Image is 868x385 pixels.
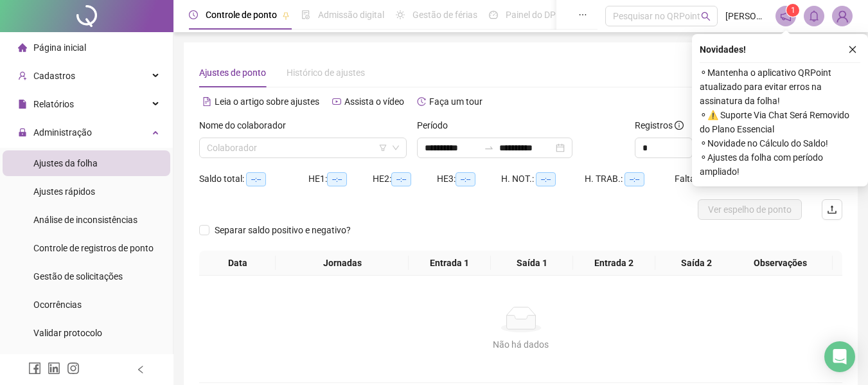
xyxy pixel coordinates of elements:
[725,9,768,23] span: [PERSON_NAME]
[18,100,27,109] span: file
[484,143,494,153] span: swap-right
[379,144,387,152] span: filter
[308,172,373,186] div: HE 1:
[655,251,738,276] th: Saída 2
[827,204,837,215] span: upload
[506,10,556,20] span: Painel do DP
[409,251,491,276] th: Entrada 1
[700,150,860,179] span: ⚬ Ajustes da folha com período ampliado!
[391,172,411,186] span: --:--
[698,199,802,220] button: Ver espelho de ponto
[344,96,404,107] span: Assista o vídeo
[33,328,102,338] span: Validar protocolo
[701,12,711,21] span: search
[209,223,356,237] span: Separar saldo positivo e negativo?
[327,172,347,186] span: --:--
[417,97,426,106] span: history
[33,243,154,253] span: Controle de registros de ponto
[429,96,483,107] span: Faça um tour
[700,136,860,150] span: ⚬ Novidade no Cálculo do Saldo!
[215,337,827,352] div: Não há dados
[18,128,27,137] span: lock
[246,172,266,186] span: --:--
[392,144,400,152] span: down
[578,10,587,19] span: ellipsis
[635,118,684,132] span: Registros
[332,97,341,106] span: youtube
[833,6,852,26] img: 57537
[700,66,860,108] span: ⚬ Mantenha o aplicativo QRPoint atualizado para evitar erros na assinatura da folha!
[780,10,792,22] span: notification
[33,99,74,109] span: Relatórios
[624,172,644,186] span: --:--
[48,362,60,375] span: linkedin
[396,10,405,19] span: sun
[33,300,82,310] span: Ocorrências
[675,121,684,130] span: info-circle
[18,71,27,80] span: user-add
[301,10,310,19] span: file-done
[491,251,573,276] th: Saída 1
[456,172,475,186] span: --:--
[824,341,855,372] div: Open Intercom Messenger
[484,143,494,153] span: to
[318,10,384,20] span: Admissão digital
[791,6,795,15] span: 1
[808,10,820,22] span: bell
[28,362,41,375] span: facebook
[700,108,860,136] span: ⚬ ⚠️ Suporte Via Chat Será Removido do Plano Essencial
[33,186,95,197] span: Ajustes rápidos
[417,118,456,132] label: Período
[33,158,98,168] span: Ajustes da folha
[728,251,833,276] th: Observações
[373,172,437,186] div: HE 2:
[199,118,294,132] label: Nome do colaborador
[700,42,746,57] span: Novidades !
[287,66,365,80] div: Histórico de ajustes
[33,271,123,282] span: Gestão de solicitações
[33,42,86,53] span: Página inicial
[412,10,477,20] span: Gestão de férias
[199,66,266,80] div: Ajustes de ponto
[437,172,501,186] div: HE 3:
[282,12,290,19] span: pushpin
[18,43,27,52] span: home
[202,97,211,106] span: file-text
[136,365,145,374] span: left
[585,172,675,186] div: H. TRAB.:
[489,10,498,19] span: dashboard
[206,10,277,20] span: Controle de ponto
[501,172,585,186] div: H. NOT.:
[67,362,80,375] span: instagram
[573,251,655,276] th: Entrada 2
[675,174,709,184] span: Faltas: 0
[536,172,556,186] span: --:--
[33,71,75,81] span: Cadastros
[189,10,198,19] span: clock-circle
[848,45,857,54] span: close
[199,251,276,276] th: Data
[786,4,799,17] sup: 1
[199,172,308,186] div: Saldo total:
[276,251,408,276] th: Jornadas
[215,96,319,107] span: Leia o artigo sobre ajustes
[33,215,137,225] span: Análise de inconsistências
[33,127,92,138] span: Administração
[733,256,828,270] span: Observações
